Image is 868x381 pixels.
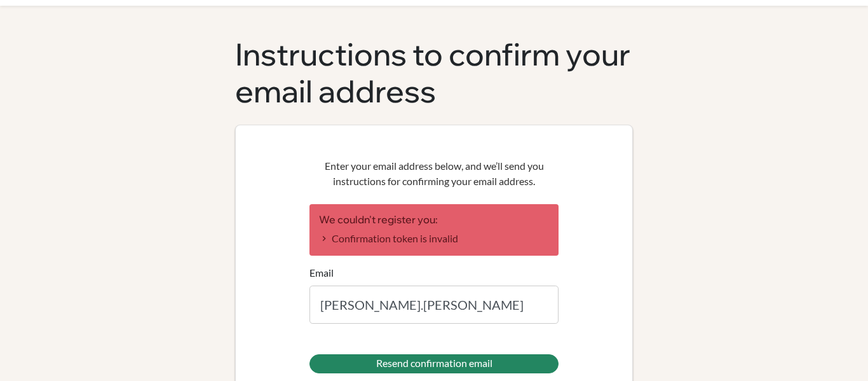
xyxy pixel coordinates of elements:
[235,36,633,109] h1: Instructions to confirm your email address
[319,214,549,226] h2: We couldn't register you:
[309,265,334,281] label: Email
[319,231,549,246] li: Confirmation token is invalid
[309,158,559,189] p: Enter your email address below, and we’ll send you instructions for confirming your email address.
[309,354,559,373] input: Resend confirmation email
